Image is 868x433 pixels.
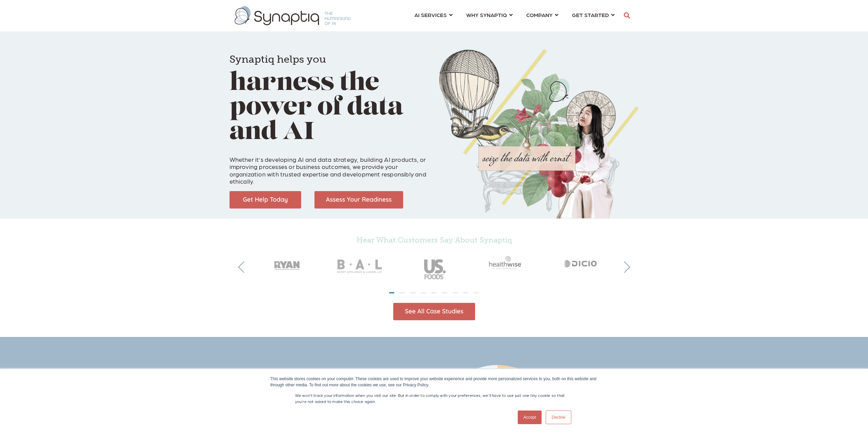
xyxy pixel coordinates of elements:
[545,248,618,278] img: Dicio
[230,44,429,145] h1: harness the power of data and AI
[250,248,324,278] img: RyanCompanies_gray50_2
[295,392,573,404] p: We won't track your information when you visit our site. But in order to comply with your prefere...
[453,292,458,293] li: Page dot 7
[324,248,397,286] img: BAL_gray50
[250,236,618,245] h5: Hear What Customers Say About Synaptiq
[389,292,394,293] li: Page dot 1
[400,292,405,293] li: Page dot 2
[421,292,426,293] li: Page dot 4
[572,9,615,21] a: GET STARTED
[397,248,471,286] img: USFoods_gray50
[526,10,553,19] span: COMPANY
[235,6,351,25] img: synaptiq logo-1
[414,9,453,21] a: AI SERVICES
[230,148,429,185] p: Whether it’s developing AI and data strategy, building AI products, or improving processes or bus...
[442,292,447,293] li: Page dot 6
[619,261,630,273] button: Next
[526,9,558,21] a: COMPANY
[410,292,415,293] li: Page dot 3
[471,248,545,278] img: Healthwise_gray50
[314,191,403,208] img: Assess Your Readiness
[572,10,609,19] span: GET STARTED
[474,292,479,293] li: Page dot 9
[439,49,639,219] img: Collage of girl, balloon, bird, and butterfly, with seize the data with ernst text
[270,376,598,388] div: This website stores cookies on your computer. These cookies are used to improve your website expe...
[518,411,542,424] a: Accept
[414,10,447,19] span: AI SERVICES
[393,303,475,320] img: See All Case Studies
[230,191,301,208] img: Get Help Today
[546,411,571,424] a: Decline
[431,292,437,293] li: Page dot 5
[463,292,468,293] li: Page dot 8
[408,3,621,28] nav: menu
[466,10,507,19] span: WHY SYNAPTIQ
[466,9,513,21] a: WHY SYNAPTIQ
[238,261,250,273] button: Previous
[230,53,326,65] span: Synaptiq helps you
